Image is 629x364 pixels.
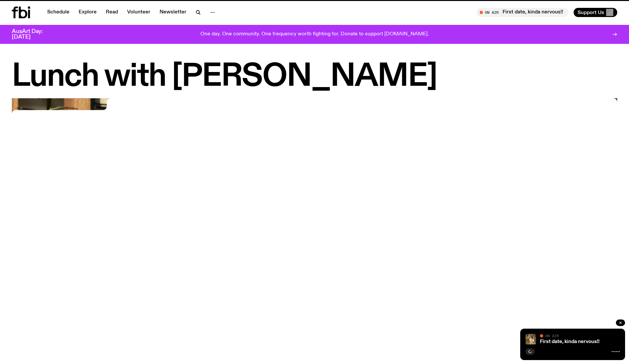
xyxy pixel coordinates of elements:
a: Read [102,8,122,17]
a: Explore [75,8,101,17]
p: One day. One community. One frequency worth fighting for. Donate to support [DOMAIN_NAME]. [200,31,429,37]
span: On Air [545,334,559,338]
a: First date, kinda nervous!! [540,339,600,344]
button: Support Us [574,8,617,17]
button: On AirFirst date, kinda nervous!! [476,8,568,17]
img: Tanya is standing in front of plants and a brick fence on a sunny day. She is looking to the left... [525,334,536,344]
a: Newsletter [156,8,190,17]
a: Schedule [43,8,73,17]
a: Volunteer [123,8,154,17]
span: Support Us [578,9,604,15]
h3: AusArt Day: [DATE] [12,29,54,40]
h1: Lunch with [PERSON_NAME] [12,62,617,92]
